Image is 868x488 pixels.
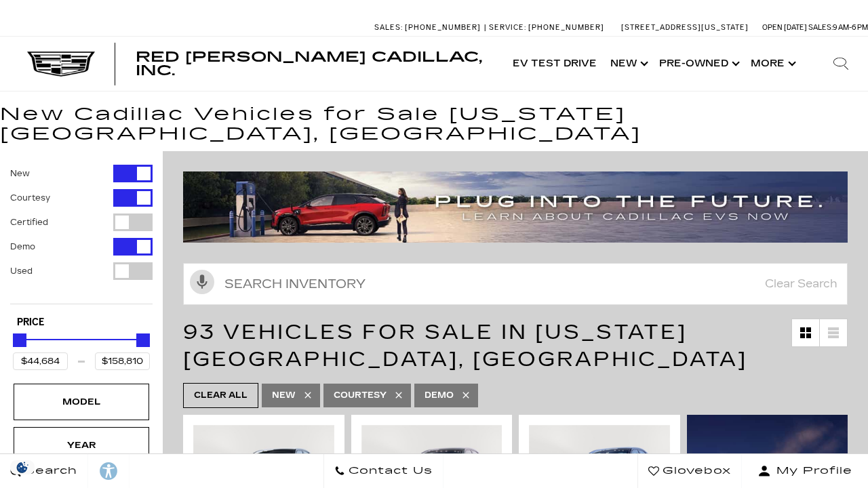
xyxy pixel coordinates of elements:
img: Opt-Out Icon [7,460,38,474]
a: Glovebox [637,454,742,488]
img: Cadillac Dark Logo with Cadillac White Text [27,52,95,77]
span: Search [21,462,77,481]
span: Clear All [194,387,248,404]
button: Open user profile menu [742,454,868,488]
span: Glovebox [659,462,731,481]
span: Red [PERSON_NAME] Cadillac, Inc. [136,49,482,79]
button: More [744,37,800,91]
label: Courtesy [10,191,50,205]
section: Click to Open Cookie Consent Modal [7,460,38,474]
span: 93 Vehicles for Sale in [US_STATE][GEOGRAPHIC_DATA], [GEOGRAPHIC_DATA] [183,320,747,371]
div: Filter by Vehicle Type [10,165,153,304]
span: Demo [425,387,454,404]
label: Used [10,264,33,278]
span: [PHONE_NUMBER] [528,23,604,32]
div: Price [13,329,150,370]
div: YearYear [14,427,149,464]
a: Contact Us [323,454,443,488]
div: Year [47,438,115,453]
span: Sales: [374,23,403,32]
a: New [604,37,652,91]
span: Service: [489,23,526,32]
span: [PHONE_NUMBER] [405,23,481,32]
span: Courtesy [334,387,387,404]
div: ModelModel [14,384,149,420]
input: Maximum [95,352,150,370]
svg: Click to toggle on voice search [190,270,214,294]
span: Open [DATE] [762,23,807,32]
input: Search Inventory [183,263,848,305]
label: New [10,167,30,180]
div: Minimum Price [13,333,26,347]
a: Red [PERSON_NAME] Cadillac, Inc. [136,50,492,77]
span: New [272,387,296,404]
a: EV Test Drive [506,37,604,91]
img: ev-blog-post-banners4 [183,171,848,243]
a: Service: [PHONE_NUMBER] [484,24,608,31]
a: Sales: [PHONE_NUMBER] [374,24,484,31]
span: Contact Us [345,462,433,481]
h5: Price [17,317,146,329]
label: Certified [10,216,48,229]
span: My Profile [771,462,852,481]
span: Sales: [808,23,833,32]
a: Pre-Owned [652,37,744,91]
div: Model [47,394,115,409]
a: [STREET_ADDRESS][US_STATE] [621,23,749,32]
label: Demo [10,240,35,253]
input: Minimum [13,352,68,370]
div: Maximum Price [136,333,150,347]
span: 9 AM-6 PM [833,23,868,32]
